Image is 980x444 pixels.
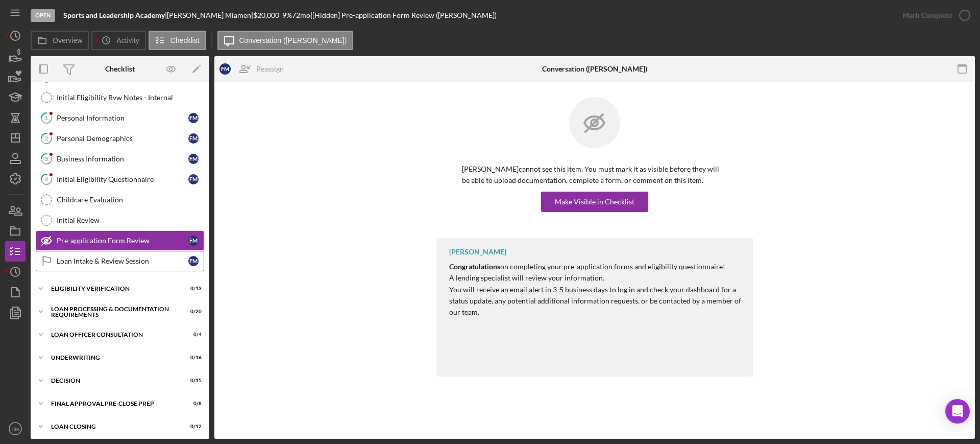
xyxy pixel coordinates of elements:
[188,236,199,246] div: F M
[183,309,202,315] div: 0 / 20
[36,210,204,230] a: Initial Review
[57,114,188,122] div: Personal Information
[31,9,55,22] div: Open
[149,31,206,50] button: Checklist
[449,248,506,256] div: [PERSON_NAME]
[36,128,204,149] a: 2Personal DemographicsFM
[36,108,204,128] a: 1Personal InformationFM
[239,36,347,44] label: Conversation ([PERSON_NAME])
[57,175,188,183] div: Initial Eligibility Questionnaire
[188,113,199,123] div: F M
[214,59,294,79] button: FMReassign
[63,11,165,19] b: Sports and Leadership Academy
[256,59,284,79] div: Reassign
[53,36,82,44] label: Overview
[282,11,292,19] div: 9 %
[170,36,200,44] label: Checklist
[51,424,176,430] div: Loan Closing
[183,401,202,407] div: 0 / 8
[449,284,743,318] p: You will receive an email alert in 3-5 business days to log in and check your dashboard for a sta...
[541,192,648,212] button: Make Visible in Checklist
[183,332,202,338] div: 0 / 4
[51,378,176,384] div: Decision
[57,237,188,245] div: Pre-application Form Review
[51,306,176,318] div: Loan Processing & Documentation Requirements
[45,114,48,121] tspan: 1
[12,426,19,432] text: RM
[45,155,48,162] tspan: 3
[57,216,204,224] div: Initial Review
[945,399,970,424] div: Open Intercom Messenger
[36,251,204,271] a: Loan Intake & Review SessionFM
[51,401,176,407] div: Final Approval Pre-Close Prep
[31,31,89,50] button: Overview
[116,36,139,44] label: Activity
[45,176,48,182] tspan: 4
[167,11,253,19] div: [PERSON_NAME] Miamen |
[292,11,310,19] div: 72 mo
[57,196,204,204] div: Childcare Evaluation
[91,31,145,50] button: Activity
[253,11,279,19] span: $20,000
[188,133,199,144] div: F M
[449,261,743,272] p: on completing your pre-application forms and eligibility questionnaire!
[462,163,727,186] p: [PERSON_NAME] cannot see this item. You must mark it as visible before they will be able to uploa...
[51,332,176,338] div: Loan Officer Consultation
[57,94,204,102] div: Initial Eligibility Rvw Notes - Internal
[36,87,204,108] a: Initial Eligibility Rvw Notes - Internal
[217,31,354,50] button: Conversation ([PERSON_NAME])
[188,174,199,184] div: F M
[57,155,188,163] div: Business Information
[555,192,634,212] div: Make Visible in Checklist
[892,5,975,26] button: Mark Complete
[183,378,202,384] div: 0 / 15
[310,11,497,19] div: | [Hidden] Pre-application Form Review ([PERSON_NAME])
[57,257,188,265] div: Loan Intake & Review Session
[36,230,204,251] a: Pre-application Form ReviewFM
[57,134,188,143] div: Personal Demographics
[183,355,202,361] div: 0 / 16
[36,190,204,210] a: Childcare Evaluation
[51,355,176,361] div: Underwriting
[449,262,500,271] strong: Congratulations
[183,286,202,292] div: 0 / 13
[105,65,135,73] div: Checklist
[51,286,176,292] div: Eligibility Verification
[542,65,647,73] div: Conversation ([PERSON_NAME])
[45,135,48,142] tspan: 2
[36,169,204,190] a: 4Initial Eligibility QuestionnaireFM
[188,256,199,266] div: F M
[36,149,204,169] a: 3Business InformationFM
[183,424,202,430] div: 0 / 12
[449,272,743,284] p: A lending specialist will review your information.
[63,11,167,19] div: |
[188,154,199,164] div: F M
[219,63,231,75] div: F M
[5,418,26,439] button: RM
[902,5,952,26] div: Mark Complete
